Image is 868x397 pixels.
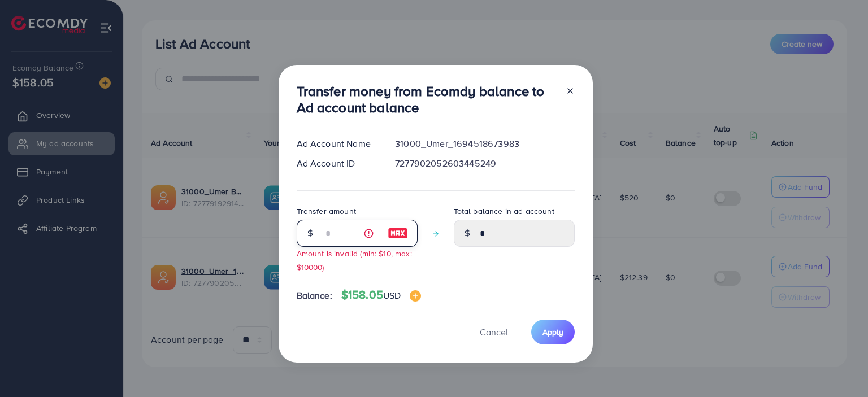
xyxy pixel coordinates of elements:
[288,157,387,170] div: Ad Account ID
[820,346,860,389] iframe: Chat
[388,226,408,240] img: image
[297,206,356,217] label: Transfer amount
[386,157,583,170] div: 7277902052603445249
[386,137,583,150] div: 31000_Umer_1694518673983
[531,320,575,344] button: Apply
[288,137,387,150] div: Ad Account Name
[383,289,401,302] span: USD
[454,206,554,217] label: Total balance in ad account
[410,290,421,302] img: image
[466,320,522,344] button: Cancel
[297,248,412,272] small: Amount is invalid (min: $10, max: $10000)
[542,326,563,338] span: Apply
[297,83,557,116] h3: Transfer money from Ecomdy balance to Ad account balance
[480,326,508,338] span: Cancel
[297,289,332,302] span: Balance:
[341,288,422,302] h4: $158.05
